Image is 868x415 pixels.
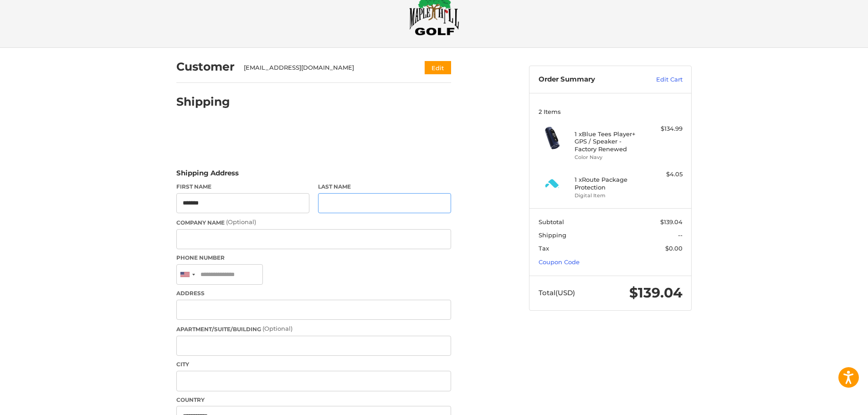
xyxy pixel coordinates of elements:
span: $0.00 [665,245,683,252]
label: Phone Number [176,254,451,262]
div: $4.05 [647,170,683,179]
a: Edit Cart [637,75,683,84]
button: Edit [425,61,451,74]
span: Tax [539,245,549,252]
small: (Optional) [262,325,293,332]
h2: Customer [176,60,235,74]
span: Shipping [539,231,566,239]
li: Digital Item [575,192,644,200]
label: Last Name [318,183,451,191]
label: Company Name [176,218,451,227]
h4: 1 x Blue Tees Player+ GPS / Speaker - Factory Renewed [575,130,644,153]
legend: Shipping Address [176,168,239,183]
h3: Order Summary [539,75,637,84]
span: Total (USD) [539,288,575,297]
label: Country [176,396,451,404]
label: City [176,360,451,369]
span: $139.04 [660,218,683,225]
label: Apartment/Suite/Building [176,324,451,333]
span: $139.04 [629,284,683,301]
a: Coupon Code [539,258,580,266]
label: Address [176,289,451,297]
div: [EMAIL_ADDRESS][DOMAIN_NAME] [244,63,407,72]
label: First Name [176,183,309,191]
h2: Shipping [176,95,230,109]
h4: 1 x Route Package Protection [575,176,644,191]
small: (Optional) [226,218,256,225]
div: $134.99 [647,124,683,133]
div: United States: +1 [177,265,198,284]
li: Color Navy [575,154,644,161]
h3: 2 Items [539,108,683,115]
span: -- [678,231,683,239]
span: Subtotal [539,218,564,225]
